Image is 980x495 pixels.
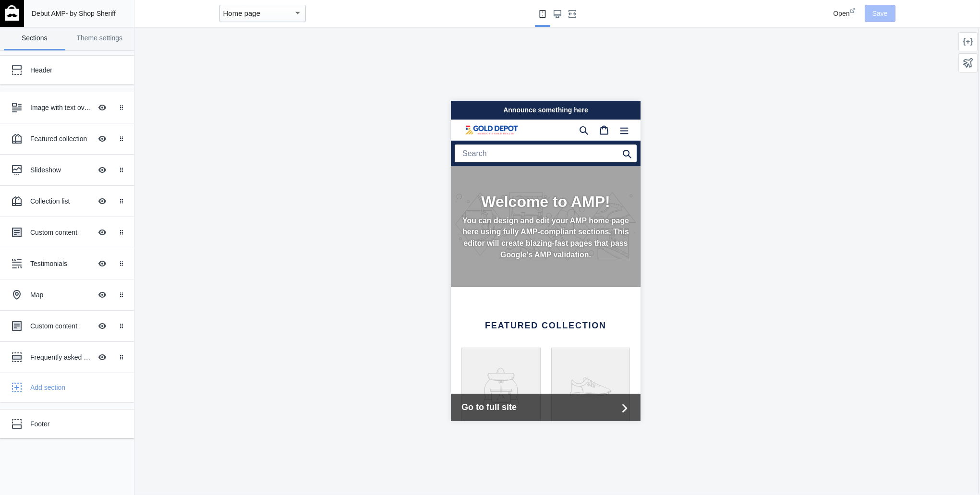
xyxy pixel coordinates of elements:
button: Menu [163,20,183,39]
div: Add section [30,383,127,392]
div: Footer [30,419,113,429]
button: Hide [92,315,113,337]
button: Hide [92,222,113,243]
div: Custom content [30,228,92,237]
div: Collection list [30,196,92,206]
button: Hide [92,97,113,118]
a: Sections [4,27,65,50]
a: Theme settings [69,27,131,50]
button: Hide [92,128,113,149]
mat-select-trigger: Home page [223,9,261,17]
h2: Welcome to AMP! [11,92,179,110]
button: Hide [92,253,113,274]
div: Slideshow [30,165,92,175]
img: main-logo_60x60_white.png [5,5,19,21]
p: You can design and edit your AMP home page here using fully AMP-compliant sections. This editor w... [11,114,179,160]
a: image [11,22,123,36]
div: Testimonials [30,259,92,268]
a: submit search [171,44,181,61]
button: Hide [92,191,113,212]
button: Hide [92,159,113,181]
button: Hide [92,347,113,368]
span: - by Shop Sheriff [66,10,116,17]
h2: Featured collection [11,220,179,230]
div: Map [30,290,92,300]
div: Custom content [30,321,92,331]
div: Featured collection [30,134,92,144]
span: Go to full site [11,300,167,313]
span: Open [833,10,849,17]
div: Header [30,65,113,75]
span: Debut AMP [32,10,66,17]
img: image [11,22,71,36]
input: Search [4,44,186,61]
div: Image with text overlay [30,103,92,112]
div: Frequently asked questions [30,352,92,362]
button: Hide [92,284,113,305]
